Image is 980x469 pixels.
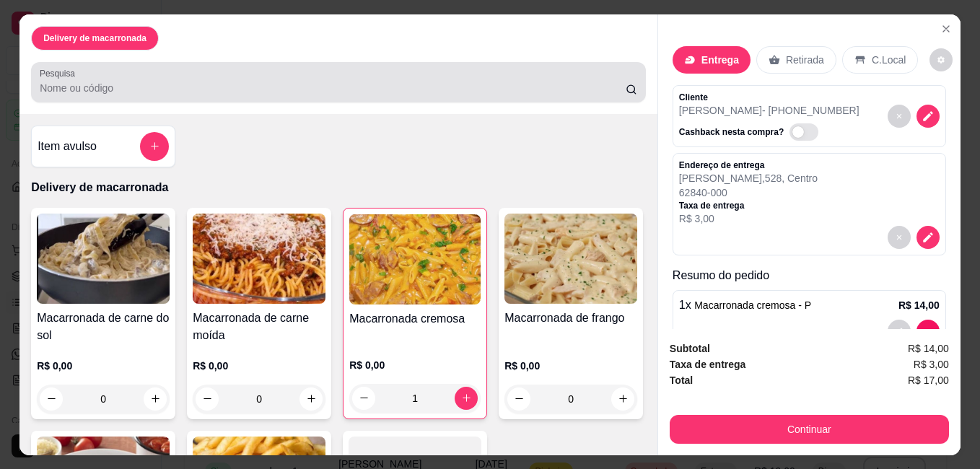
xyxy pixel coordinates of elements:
span: R$ 17,00 [908,372,949,388]
button: decrease-product-quantity [888,320,911,343]
p: C.Local [872,53,906,67]
p: Delivery de macarronada [43,32,146,44]
p: Entrega [701,53,739,67]
p: [PERSON_NAME] - [PHONE_NUMBER] [679,103,859,118]
strong: Total [670,374,693,386]
label: Automatic updates [789,123,824,141]
p: Taxa de entrega [679,200,818,211]
p: R$ 0,00 [504,359,637,373]
span: R$ 3,00 [914,356,949,372]
p: 1 x [679,297,811,314]
p: R$ 14,00 [898,298,940,312]
p: Cashback nesta compra? [679,126,784,138]
button: Continuar [670,415,949,444]
img: product-image [349,214,481,304]
input: Pesquisa [40,81,626,95]
h4: Macarronada de carne moída [193,310,325,344]
button: decrease-product-quantity [916,105,940,128]
button: decrease-product-quantity [929,48,953,71]
p: R$ 3,00 [679,211,818,226]
button: decrease-product-quantity [916,320,940,343]
span: Macarronada cremosa - P [694,299,811,311]
p: Delivery de macarronada [31,179,646,196]
span: R$ 14,00 [908,341,949,356]
p: Resumo do pedido [673,267,946,284]
p: Endereço de entrega [679,159,818,171]
img: product-image [504,214,637,304]
p: [PERSON_NAME] , 528 , Centro [679,171,818,185]
img: product-image [193,214,325,304]
p: 62840-000 [679,185,818,200]
button: decrease-product-quantity [916,226,940,249]
button: decrease-product-quantity [888,226,911,249]
p: R$ 0,00 [349,358,481,372]
p: R$ 0,00 [37,359,170,373]
p: Retirada [786,53,824,67]
button: Close [935,17,958,40]
h4: Item avulso [38,138,97,155]
h4: Macarronada de frango [504,310,637,327]
p: R$ 0,00 [193,359,325,373]
p: Cliente [679,92,859,103]
h4: Macarronada cremosa [349,310,481,328]
strong: Taxa de entrega [670,359,746,370]
button: add-separate-item [140,132,169,161]
img: product-image [37,214,170,304]
label: Pesquisa [40,67,80,79]
button: decrease-product-quantity [888,105,911,128]
strong: Subtotal [670,343,710,354]
h4: Macarronada de carne do sol [37,310,170,344]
